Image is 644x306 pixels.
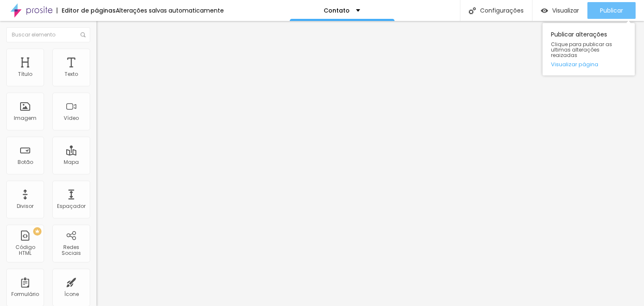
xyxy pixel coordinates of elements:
img: view-1.svg [541,7,548,14]
div: Redes Sociais [55,244,88,257]
img: Icone [80,32,86,37]
span: Visualizar [552,7,579,14]
div: Formulário [11,291,39,297]
input: Buscar elemento [6,27,90,42]
span: Clique para publicar as ultimas alterações reaizadas [551,41,626,58]
p: Contato [324,8,350,13]
button: Publicar [587,2,636,19]
button: Visualizar [532,2,587,19]
div: Publicar alterações [543,23,635,75]
a: Visualizar página [551,62,626,67]
div: Divisor [17,203,34,209]
div: Botão [18,159,33,165]
div: Editor de páginas [57,8,116,13]
div: Texto [65,71,78,77]
div: Mapa [64,159,79,165]
div: Alterações salvas automaticamente [116,8,224,13]
div: Espaçador [57,203,86,209]
img: Icone [469,7,476,14]
div: Imagem [14,115,36,121]
span: Publicar [600,7,623,14]
div: Título [18,71,32,77]
div: Vídeo [64,115,79,121]
div: Ícone [64,291,79,297]
div: Código HTML [8,244,42,257]
iframe: Editor [96,21,644,306]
